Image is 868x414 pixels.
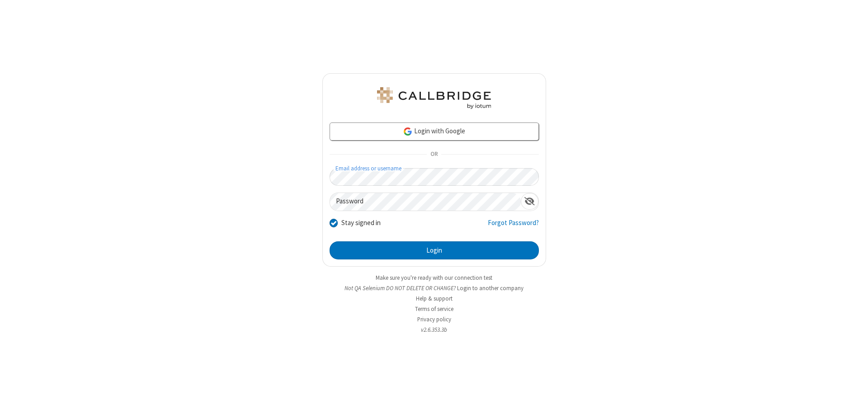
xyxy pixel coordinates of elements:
a: Make sure you're ready with our connection test [376,274,492,282]
div: Show password [521,193,538,210]
li: Not QA Selenium DO NOT DELETE OR CHANGE? [322,284,546,292]
img: QA Selenium DO NOT DELETE OR CHANGE [375,87,493,109]
label: Stay signed in [341,218,381,228]
span: OR [427,148,441,161]
a: Terms of service [415,305,453,313]
img: google-icon.png [403,127,413,136]
a: Privacy policy [417,315,451,323]
a: Login with Google [330,122,539,141]
button: Login to another company [457,284,524,292]
a: Help & support [416,295,453,302]
button: Login [330,241,539,259]
input: Password [330,193,521,211]
input: Email address or username [330,168,539,186]
li: v2.6.353.3b [322,325,546,334]
a: Forgot Password? [488,218,539,235]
